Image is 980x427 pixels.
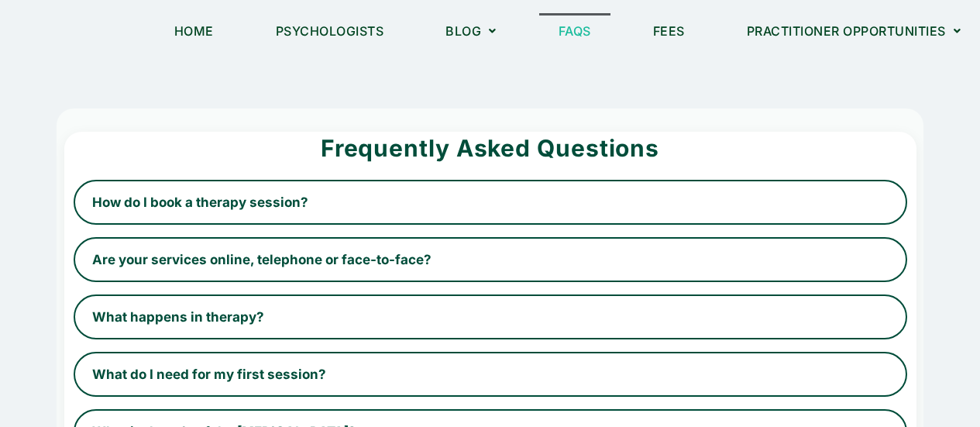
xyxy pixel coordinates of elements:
[74,237,907,282] button: Are your services online, telephone or face-to-face?
[155,13,233,49] a: Home
[74,294,907,339] button: What happens in therapy?
[634,13,704,49] a: Fees
[74,132,907,164] h1: Frequently Asked Questions
[426,13,516,49] a: Blog
[74,180,907,225] button: How do I book a therapy session?
[539,13,610,49] a: FAQs
[256,13,404,49] a: Psychologists
[74,352,907,397] button: What do I need for my first session?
